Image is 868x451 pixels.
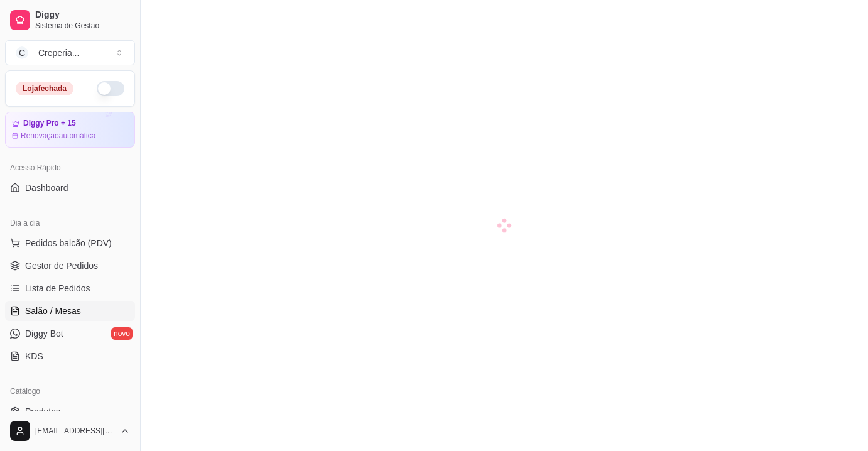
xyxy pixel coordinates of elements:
button: Select a team [5,40,135,65]
span: KDS [25,350,43,362]
span: Diggy [35,9,130,21]
div: Dia a dia [5,213,135,233]
a: Dashboard [5,178,135,198]
a: KDS [5,346,135,366]
article: Renovação automática [21,131,95,141]
span: C [16,46,28,59]
div: Creperia ... [38,46,79,59]
button: [EMAIL_ADDRESS][DOMAIN_NAME] [5,416,135,446]
a: Diggy Pro + 15Renovaçãoautomática [5,112,135,148]
span: Pedidos balcão (PDV) [25,237,112,249]
div: Catálogo [5,381,135,401]
span: Gestor de Pedidos [25,259,98,272]
span: Diggy Bot [25,327,63,340]
span: Salão / Mesas [25,305,81,317]
button: Alterar Status [97,81,124,96]
button: Pedidos balcão (PDV) [5,233,135,253]
a: Salão / Mesas [5,301,135,321]
a: DiggySistema de Gestão [5,5,135,35]
a: Produtos [5,401,135,421]
div: Acesso Rápido [5,158,135,178]
a: Diggy Botnovo [5,323,135,344]
div: Loja fechada [16,82,73,95]
span: Produtos [25,405,60,418]
a: Lista de Pedidos [5,278,135,298]
span: Dashboard [25,182,68,194]
a: Gestor de Pedidos [5,256,135,276]
article: Diggy Pro + 15 [23,119,76,128]
span: Lista de Pedidos [25,282,90,295]
span: [EMAIL_ADDRESS][DOMAIN_NAME] [35,426,115,436]
span: Sistema de Gestão [35,21,130,31]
